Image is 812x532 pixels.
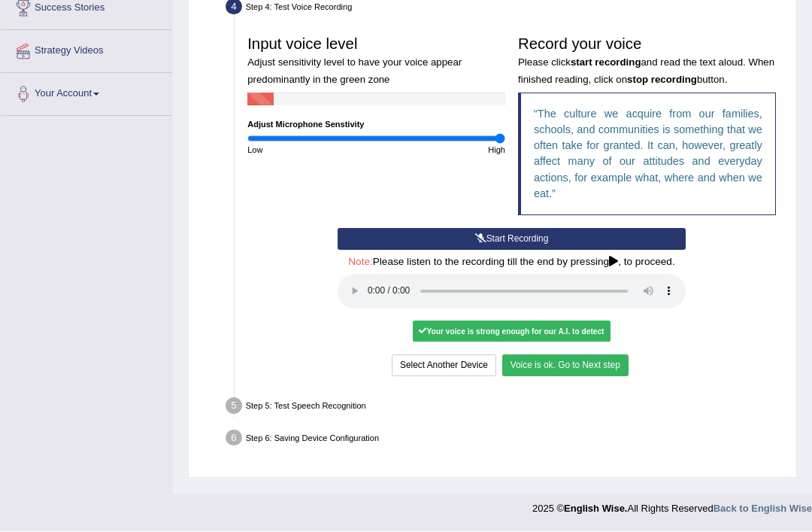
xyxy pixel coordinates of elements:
small: Please click and read the text aloud. When finished reading, click on button. [518,57,774,85]
b: stop recording [627,74,697,86]
a: Your Account [1,74,172,111]
label: Adjust Microphone Senstivity [247,119,364,131]
strong: English Wise. [564,503,627,515]
button: Select Another Device [392,355,496,377]
div: High [377,144,512,157]
h3: Input voice level [247,36,505,87]
a: Strategy Videos [1,31,172,68]
div: 2025 © All Rights Reserved [532,494,812,516]
div: Step 6: Saving Device Configuration [220,427,791,454]
span: Note: [348,257,373,268]
h3: Record your voice [518,36,776,87]
small: Adjust sensitivity level to have your voice appear predominantly in the green zone [247,57,462,85]
h4: Please listen to the recording till the end by pressing , to proceed. [338,257,686,269]
b: start recording [571,57,641,68]
div: Step 5: Test Speech Recognition [220,394,791,422]
button: Voice is ok. Go to Next step [502,355,629,377]
button: Start Recording [338,229,686,251]
div: Your voice is strong enough for our A.I. to detect [413,321,611,342]
div: Low [241,144,377,157]
a: Back to English Wise [714,503,812,515]
q: The culture we acquire from our families, schools, and communities is something that we often tak... [534,108,762,200]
